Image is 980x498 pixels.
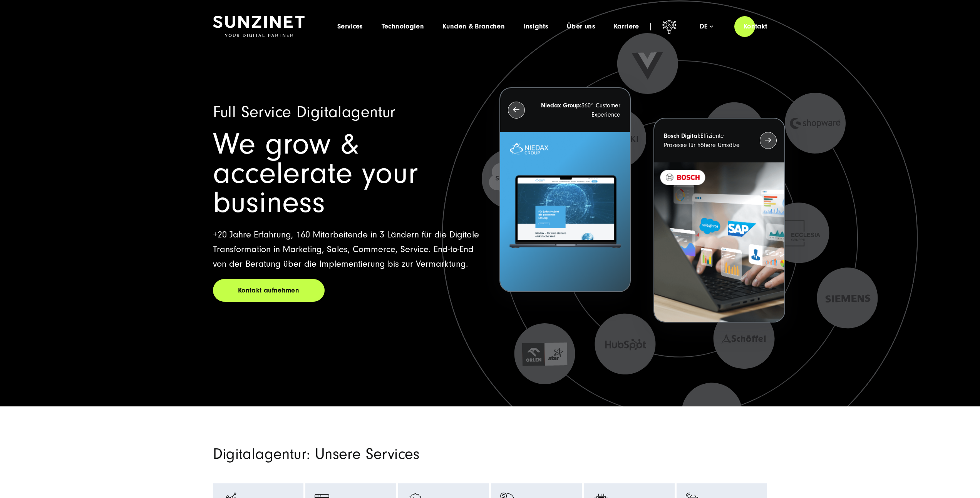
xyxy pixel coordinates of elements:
[382,23,424,30] a: Technologien
[499,87,631,292] button: Niedax Group:360° Customer Experience Letztes Projekt von Niedax. Ein Laptop auf dem die Niedax W...
[653,118,785,323] button: Bosch Digital:Effiziente Prozesse für höhere Umsätze BOSCH - Kundeprojekt - Digital Transformatio...
[213,445,579,463] h2: Digitalagentur: Unsere Services
[213,279,325,302] a: Kontakt aufnehmen
[567,23,595,30] a: Über uns
[442,23,505,30] a: Kunden & Branchen
[213,16,305,37] img: SUNZINET Full Service Digital Agentur
[213,227,481,271] p: +20 Jahre Erfahrung, 160 Mitarbeitende in 3 Ländern für die Digitale Transformation in Marketing,...
[213,103,395,121] span: Full Service Digitalagentur
[700,23,713,30] div: de
[654,162,784,322] img: BOSCH - Kundeprojekt - Digital Transformation Agentur SUNZINET
[664,131,745,150] p: Effiziente Prozesse für höhere Umsätze
[500,132,630,292] img: Letztes Projekt von Niedax. Ein Laptop auf dem die Niedax Website geöffnet ist, auf blauem Hinter...
[614,23,639,30] a: Karriere
[213,130,481,217] h1: We grow & accelerate your business
[539,101,620,119] p: 360° Customer Experience
[664,132,700,139] strong: Bosch Digital:
[337,23,363,30] a: Services
[734,15,777,37] a: Kontakt
[541,102,581,109] strong: Niedax Group:
[523,23,548,30] a: Insights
